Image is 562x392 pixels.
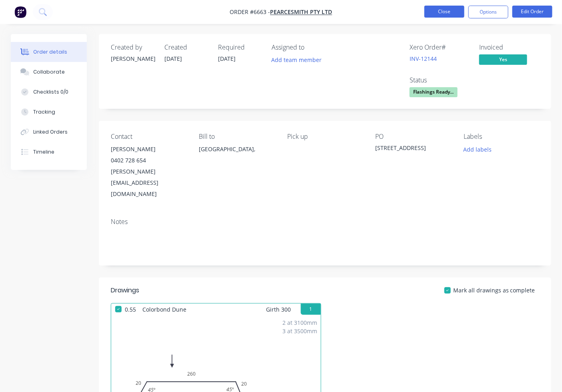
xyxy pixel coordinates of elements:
[33,108,55,116] div: Tracking
[376,144,451,155] div: [STREET_ADDRESS]
[111,144,186,155] div: [PERSON_NAME]
[410,87,458,99] button: Flashings Ready...
[33,88,68,96] div: Checklists 0/0
[424,6,464,18] button: Close
[410,87,458,97] span: Flashings Ready...
[218,55,236,62] span: [DATE]
[512,6,552,18] button: Edit Order
[111,155,186,166] div: 0402 728 654
[111,54,155,63] div: [PERSON_NAME]
[410,76,470,84] div: Status
[111,44,155,51] div: Created by
[270,8,332,16] a: PearceSmith Pty Ltd
[453,286,535,294] span: Mark all drawings as complete
[111,144,186,200] div: [PERSON_NAME]0402 728 654[PERSON_NAME][EMAIL_ADDRESS][DOMAIN_NAME]
[199,144,275,155] div: [GEOGRAPHIC_DATA],
[464,133,539,140] div: Labels
[33,48,67,56] div: Order details
[14,6,26,18] img: Factory
[11,102,87,122] button: Tracking
[199,133,275,140] div: Bill to
[11,62,87,82] button: Collaborate
[267,54,326,65] button: Add team member
[272,54,326,65] button: Add team member
[33,148,54,156] div: Timeline
[376,133,451,140] div: PO
[11,142,87,162] button: Timeline
[230,8,270,16] span: Order #6663 -
[479,44,539,51] div: Invoiced
[33,68,65,76] div: Collaborate
[11,42,87,62] button: Order details
[283,327,318,335] div: 3 at 3500mm
[459,144,496,154] button: Add labels
[283,318,318,327] div: 2 at 3100mm
[266,304,291,315] span: Girth 300
[164,55,182,62] span: [DATE]
[111,286,139,295] div: Drawings
[11,82,87,102] button: Checklists 0/0
[287,133,363,140] div: Pick up
[468,6,508,18] button: Options
[479,54,527,64] span: Yes
[301,304,321,315] button: 1
[410,44,470,51] div: Xero Order #
[111,218,539,226] div: Notes
[410,55,437,62] a: INV-12144
[122,304,139,315] span: 0.55
[33,128,68,136] div: Linked Orders
[11,122,87,142] button: Linked Orders
[111,133,186,140] div: Contact
[199,144,275,169] div: [GEOGRAPHIC_DATA],
[111,166,186,200] div: [PERSON_NAME][EMAIL_ADDRESS][DOMAIN_NAME]
[272,44,352,51] div: Assigned to
[164,44,208,51] div: Created
[218,44,262,51] div: Required
[139,304,190,315] span: Colorbond Dune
